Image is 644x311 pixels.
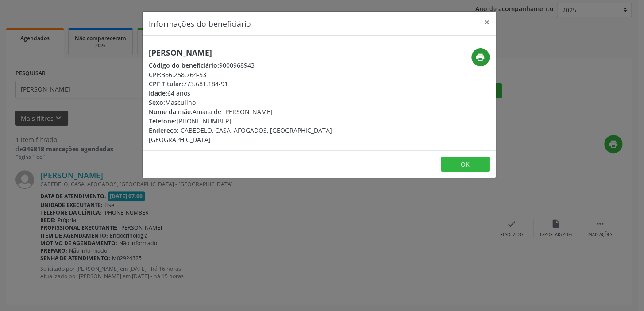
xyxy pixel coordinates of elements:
h5: Informações do beneficiário [149,18,251,29]
div: Amara de [PERSON_NAME] [149,107,372,116]
button: OK [441,157,490,172]
h5: [PERSON_NAME] [149,48,372,58]
span: Telefone: [149,117,177,125]
span: CABEDELO, CASA, AFOGADOS, [GEOGRAPHIC_DATA] - [GEOGRAPHIC_DATA] [149,126,336,144]
span: Código do beneficiário: [149,61,219,69]
div: [PHONE_NUMBER] [149,116,372,126]
span: Nome da mãe: [149,108,193,116]
div: 9000968943 [149,61,372,70]
span: Idade: [149,89,167,97]
div: 366.258.764-53 [149,70,372,79]
button: Close [478,12,496,33]
i: print [475,52,485,62]
div: 773.681.184-91 [149,79,372,88]
div: Masculino [149,98,372,107]
span: CPF: [149,70,162,79]
span: CPF Titular: [149,80,183,88]
div: 64 anos [149,88,372,98]
button: print [471,48,490,66]
span: Endereço: [149,126,179,134]
span: Sexo: [149,98,165,107]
